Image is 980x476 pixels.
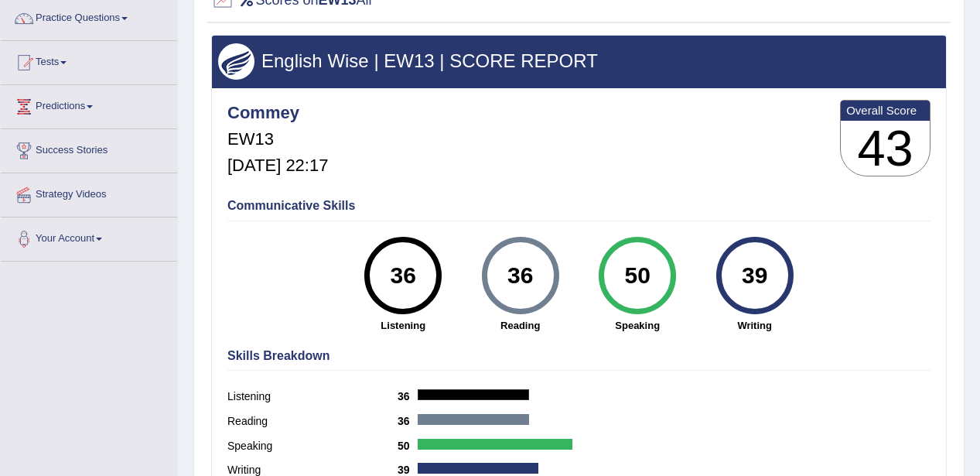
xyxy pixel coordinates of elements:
[398,390,418,402] b: 36
[704,318,805,333] strong: Writing
[227,104,328,122] h4: Commey
[227,199,930,213] h4: Communicative Skills
[398,440,418,452] b: 50
[1,129,177,168] a: Success Stories
[227,156,328,175] h5: [DATE] 22:17
[726,243,783,308] div: 39
[841,121,930,176] h3: 43
[846,104,924,117] b: Overall Score
[227,130,328,149] h5: EW13
[227,438,398,454] label: Speaking
[1,85,177,124] a: Predictions
[1,173,177,212] a: Strategy Videos
[375,243,432,308] div: 36
[492,243,548,308] div: 36
[227,389,398,405] label: Listening
[398,464,418,476] b: 39
[1,217,177,256] a: Your Account
[352,318,453,333] strong: Listening
[1,41,177,80] a: Tests
[218,51,940,71] h3: English Wise | EW13 | SCORE REPORT
[610,243,666,308] div: 50
[586,318,688,333] strong: Speaking
[227,413,398,430] label: Reading
[218,43,254,80] img: wings.png
[227,349,930,363] h4: Skills Breakdown
[470,318,571,333] strong: Reading
[398,415,418,427] b: 36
